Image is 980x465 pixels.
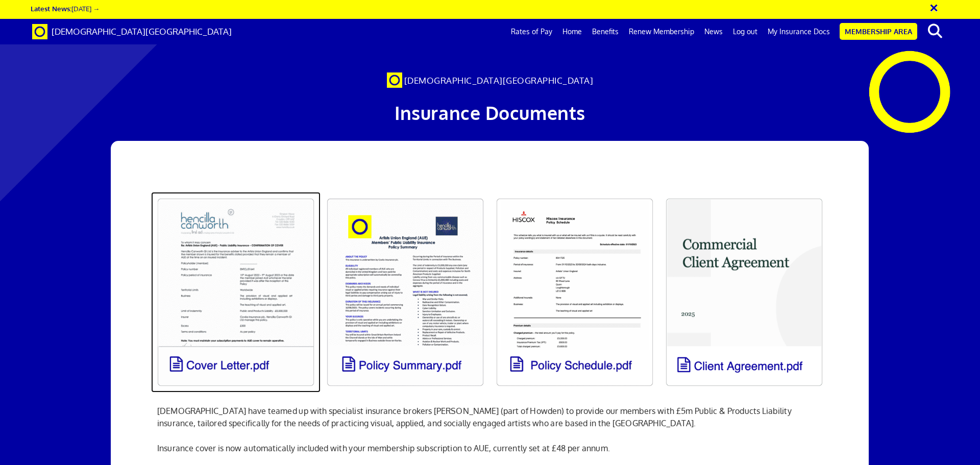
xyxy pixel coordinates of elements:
[728,19,763,44] a: Log out
[395,101,585,124] span: Insurance Documents
[31,4,100,13] a: Latest News:[DATE] →
[404,75,594,86] span: [DEMOGRAPHIC_DATA][GEOGRAPHIC_DATA]
[52,26,232,37] span: [DEMOGRAPHIC_DATA][GEOGRAPHIC_DATA]
[24,19,239,44] a: Brand [DEMOGRAPHIC_DATA][GEOGRAPHIC_DATA]
[699,19,728,44] a: News
[763,19,835,44] a: My Insurance Docs
[624,19,699,44] a: Renew Membership
[157,442,823,454] p: Insurance cover is now automatically included with your membership subscription to AUE, currently...
[31,4,71,13] strong: Latest News:
[557,19,587,44] a: Home
[506,19,557,44] a: Rates of Pay
[919,20,950,42] button: search
[587,19,624,44] a: Benefits
[840,23,917,40] a: Membership Area
[157,393,823,429] p: [DEMOGRAPHIC_DATA] have teamed up with specialist insurance brokers [PERSON_NAME] (part of Howden...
